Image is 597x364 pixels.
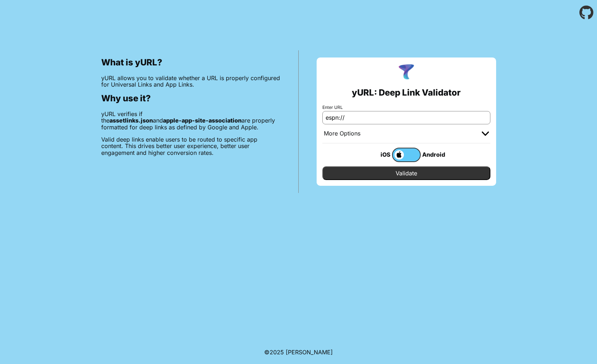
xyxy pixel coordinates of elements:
div: iOS [363,150,392,159]
input: Validate [322,166,490,180]
a: Michael Ibragimchayev's Personal Site [286,349,333,356]
span: 2025 [270,349,284,356]
b: apple-app-site-association [163,117,242,124]
p: yURL verifies if the and are properly formatted for deep links as defined by Google and Apple. [101,111,280,130]
h2: yURL: Deep Link Validator [352,88,461,98]
b: assetlinks.json [109,117,153,124]
p: Valid deep links enable users to be routed to specific app content. This drives better user exper... [101,136,280,156]
input: e.g. https://app.chayev.com/xyx [322,111,490,124]
p: yURL allows you to validate whether a URL is properly configured for Universal Links and App Links. [101,75,280,88]
h2: Why use it? [101,93,280,103]
h2: What is yURL? [101,57,280,68]
footer: © [264,340,333,364]
label: Enter URL [322,105,490,110]
div: Android [421,150,449,159]
img: chevron [482,132,489,136]
div: More Options [324,130,360,137]
img: yURL Logo [397,63,416,82]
